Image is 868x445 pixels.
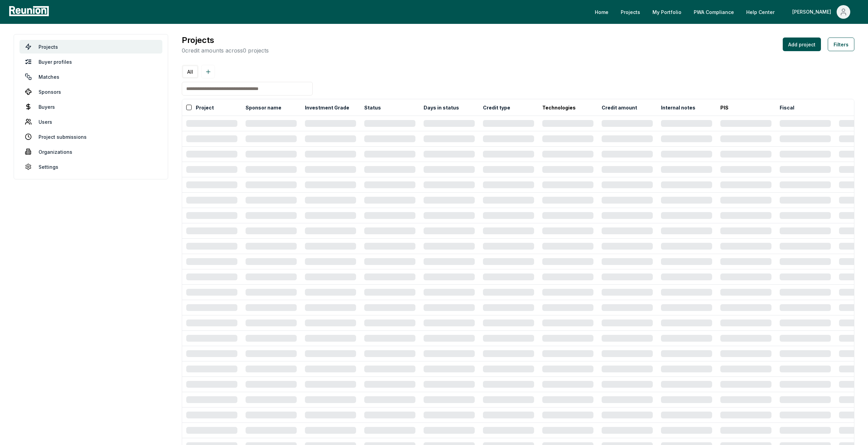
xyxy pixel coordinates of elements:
button: Internal notes [660,101,697,114]
button: Add project [783,38,821,51]
button: Sponsor name [244,101,283,114]
a: Projects [19,40,162,54]
button: Filters [828,38,854,51]
button: Credit type [482,101,512,114]
button: Project [194,101,215,114]
a: Matches [19,70,162,84]
h3: Projects [182,34,269,46]
a: Help Center [741,5,780,19]
a: Buyer profiles [19,55,162,69]
a: Sponsors [19,85,162,99]
div: [PERSON_NAME] [792,5,834,19]
button: All [183,66,197,77]
a: PWA Compliance [688,5,739,19]
p: 0 credit amounts across 0 projects [182,46,269,55]
button: Days in status [422,101,460,114]
a: Home [589,5,614,19]
a: Organizations [19,145,162,159]
button: Fiscal year [778,101,808,114]
button: [PERSON_NAME] [787,5,856,19]
a: Settings [19,160,162,174]
a: My Portfolio [647,5,687,19]
a: Projects [615,5,646,19]
button: Investment Grade [304,101,351,114]
a: Buyers [19,100,162,114]
button: Credit amount [600,101,638,114]
a: Users [19,115,162,129]
button: Status [363,101,382,114]
a: Project submissions [19,130,162,144]
nav: Main [589,5,861,19]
